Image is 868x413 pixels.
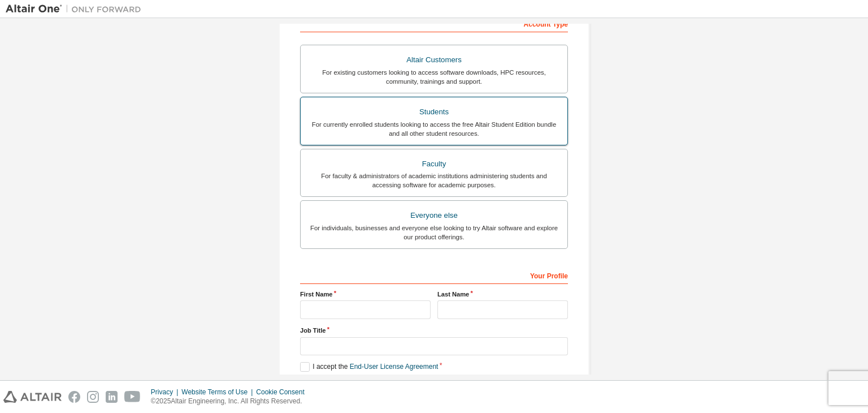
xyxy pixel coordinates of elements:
[307,156,561,172] div: Faculty
[124,391,141,403] img: youtube.svg
[307,120,561,138] div: For currently enrolled students looking to access the free Altair Student Edition bundle and all ...
[181,388,256,397] div: Website Terms of Use
[300,326,568,335] label: Job Title
[151,397,311,406] p: © 2025 Altair Engineering, Inc. All Rights Reserved.
[300,290,431,299] label: First Name
[307,223,561,242] div: For individuals, businesses and everyone else looking to try Altair software and explore our prod...
[437,290,568,299] label: Last Name
[300,266,568,284] div: Your Profile
[307,171,561,190] div: For faculty & administrators of academic institutions administering students and accessing softwa...
[68,391,80,403] img: facebook.svg
[307,52,561,68] div: Altair Customers
[256,388,311,397] div: Cookie Consent
[350,363,439,371] a: End-User License Agreement
[300,14,568,32] div: Account Type
[3,391,62,403] img: altair_logo.svg
[87,391,99,403] img: instagram.svg
[307,104,561,120] div: Students
[6,3,147,15] img: Altair One
[151,388,181,397] div: Privacy
[300,362,438,372] label: I accept the
[307,208,561,223] div: Everyone else
[106,391,118,403] img: linkedin.svg
[307,68,561,86] div: For existing customers looking to access software downloads, HPC resources, community, trainings ...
